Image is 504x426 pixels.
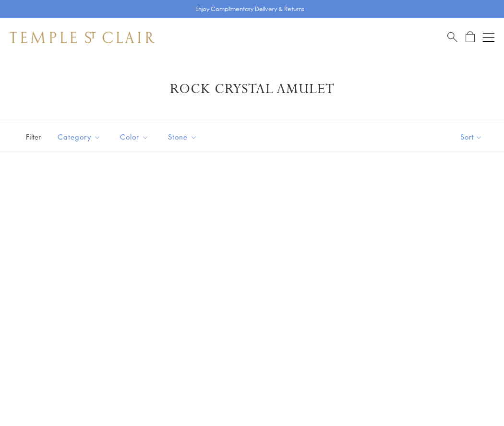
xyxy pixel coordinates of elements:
[53,131,108,143] span: Category
[163,131,204,143] span: Stone
[113,126,156,148] button: Color
[115,131,156,143] span: Color
[10,32,155,43] img: Temple St. Clair
[24,81,480,98] h1: Rock Crystal Amulet
[447,31,457,43] a: Search
[439,122,504,152] button: Show sort by
[50,126,108,148] button: Category
[466,31,475,43] a: Open Shopping Bag
[195,4,304,14] p: Enjoy Complimentary Delivery & Returns
[483,32,494,43] button: Open navigation
[161,126,204,148] button: Stone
